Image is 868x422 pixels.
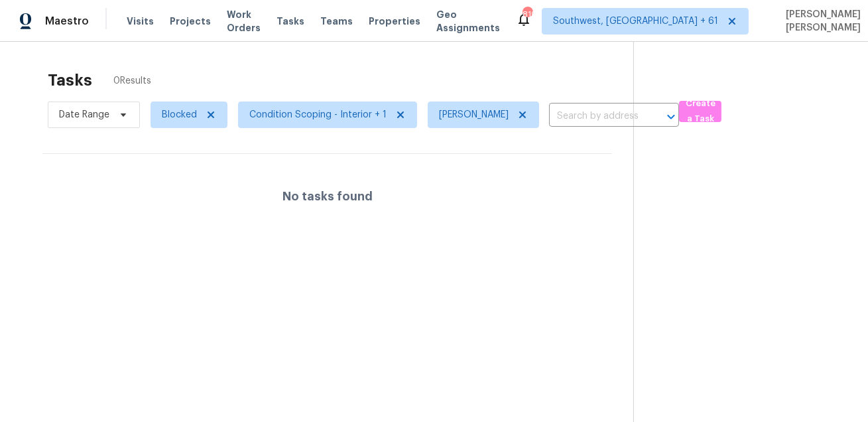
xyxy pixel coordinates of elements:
[780,8,861,35] span: [PERSON_NAME] [PERSON_NAME]
[369,15,420,28] span: Properties
[282,190,373,203] h4: No tasks found
[686,96,715,127] span: Create a Task
[679,101,721,122] button: Create a Task
[553,15,718,28] span: Southwest, [GEOGRAPHIC_DATA] + 61
[662,107,680,126] button: Open
[113,74,151,88] span: 0 Results
[59,108,109,121] span: Date Range
[277,17,304,26] span: Tasks
[439,108,509,121] span: [PERSON_NAME]
[45,15,89,28] span: Maestro
[523,8,532,21] div: 819
[48,74,92,87] h2: Tasks
[227,8,261,35] span: Work Orders
[170,15,211,28] span: Projects
[127,15,154,28] span: Visits
[549,106,642,127] input: Search by address
[320,15,353,28] span: Teams
[249,108,387,121] span: Condition Scoping - Interior + 1
[436,8,500,35] span: Geo Assignments
[162,108,197,121] span: Blocked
